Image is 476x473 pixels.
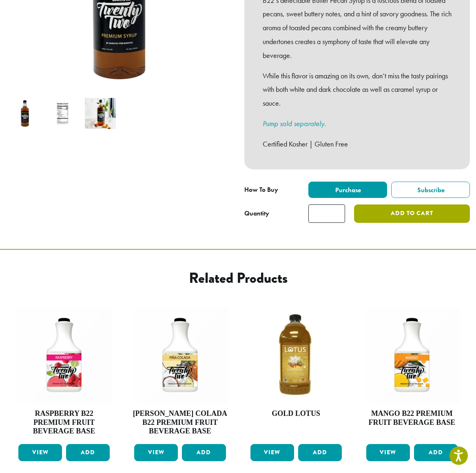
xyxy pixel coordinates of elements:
span: Subscribe [416,186,445,194]
img: Mango-Stock-e1680894587914.png [364,307,460,403]
a: Pump sold separately. [263,119,326,128]
span: How To Buy [244,185,278,194]
h4: Raspberry B22 Premium Fruit Beverage Base [16,409,112,436]
button: Add [298,444,342,461]
input: Product quantity [308,204,345,223]
h2: Related products [64,269,412,287]
p: While this flavor is amazing on its own, don’t miss the tasty pairings with both white and dark c... [263,69,452,110]
img: Barista 22 Butter Pecan Syrup [9,98,40,129]
a: Mango B22 Premium Fruit Beverage Base [364,307,460,441]
h4: Mango B22 Premium Fruit Beverage Base [364,409,460,427]
img: Barista 22 Butter Pecan - Image 3 [85,98,116,129]
a: [PERSON_NAME] Colada B22 Premium Fruit Beverage Base [132,307,228,441]
img: Pina-Colada-Stock-e1680894762376.png [132,307,228,403]
img: Gold-Lotus--300x300.jpg [248,307,344,403]
span: Purchase [334,186,361,194]
button: Add [182,444,226,461]
a: Gold Lotus [248,307,344,441]
h4: [PERSON_NAME] Colada B22 Premium Fruit Beverage Base [132,409,228,436]
a: View [134,444,178,461]
a: Raspberry B22 Premium Fruit Beverage Base [16,307,112,441]
p: Certified Kosher | Gluten Free [263,137,452,151]
button: Add [414,444,458,461]
img: Barista 22 Butter Pecan Syrup Nutritional Information [47,98,78,129]
button: Add to cart [354,204,470,223]
a: View [250,444,294,461]
div: Quantity [244,209,269,218]
h4: Gold Lotus [248,409,344,418]
a: View [366,444,410,461]
a: View [18,444,62,461]
button: Add [66,444,110,461]
img: Raspberry-Stock-e1680896545122.png [16,307,112,403]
